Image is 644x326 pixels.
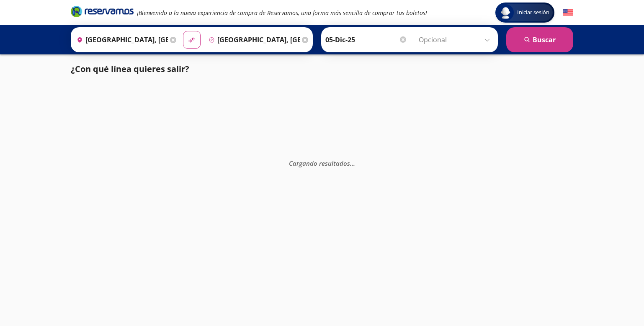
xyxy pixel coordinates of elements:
[289,159,355,167] em: Cargando resultados
[325,29,407,50] input: Elegir Fecha
[73,29,168,50] input: Buscar Origen
[352,159,353,167] span: .
[350,159,352,167] span: .
[137,9,427,17] em: ¡Bienvenido a la nueva experiencia de compra de Reservamos, una forma más sencilla de comprar tus...
[419,29,494,50] input: Opcional
[205,29,300,50] input: Buscar Destino
[71,63,189,75] p: ¿Con qué línea quieres salir?
[71,5,134,18] i: Brand Logo
[514,8,553,17] span: Iniciar sesión
[353,159,355,167] span: .
[506,27,573,52] button: Buscar
[71,5,134,20] a: Brand Logo
[563,8,573,18] button: English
